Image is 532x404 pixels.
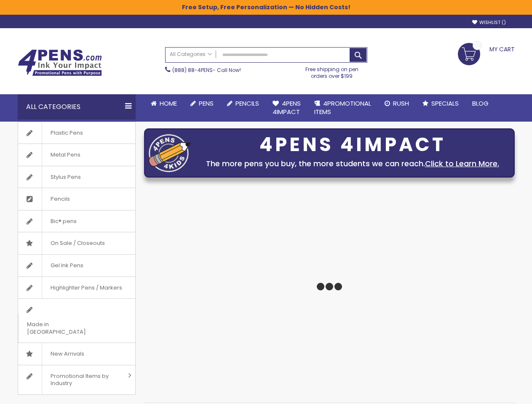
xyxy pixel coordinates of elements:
span: Stylus Pens [42,166,89,188]
a: Gel Ink Pens [18,255,135,276]
a: Click to Learn More. [425,158,499,169]
span: Pencils [42,188,78,210]
a: Bic® pens [18,210,135,232]
a: Home [144,94,184,113]
a: Pencils [220,94,266,113]
span: 4PROMOTIONAL ITEMS [314,99,371,116]
span: Bic® pens [42,210,85,232]
span: Blog [472,99,489,108]
a: All Categories [166,48,216,61]
img: four_pen_logo.png [149,134,191,172]
a: Made in [GEOGRAPHIC_DATA] [18,299,135,343]
a: Specials [416,94,465,113]
a: Plastic Pens [18,122,135,144]
a: Stylus Pens [18,166,135,188]
a: Metal Pens [18,144,135,166]
span: New Arrivals [42,343,93,365]
span: Home [160,99,177,108]
a: (888) 88-4PENS [172,66,213,74]
span: On Sale / Closeouts [42,232,113,254]
div: 4PENS 4IMPACT [195,136,510,154]
a: Blog [465,94,495,113]
span: Pens [199,99,214,108]
a: Highlighter Pens / Markers [18,277,135,299]
span: Promotional Items by Industry [42,365,125,394]
span: 4Pens 4impact [273,99,301,116]
span: Specials [431,99,459,108]
div: The more pens you buy, the more students we can reach. [195,158,510,170]
span: Plastic Pens [42,122,91,144]
a: Rush [378,94,416,113]
span: Metal Pens [42,144,89,166]
a: On Sale / Closeouts [18,232,135,254]
a: New Arrivals [18,343,135,365]
a: 4PROMOTIONALITEMS [307,94,378,122]
span: Rush [393,99,409,108]
span: All Categories [170,51,212,58]
a: Pencils [18,188,135,210]
div: All Categories [18,94,136,120]
div: Free shipping on pen orders over $199 [297,63,367,80]
a: Wishlist [472,19,506,26]
span: Made in [GEOGRAPHIC_DATA] [18,314,114,343]
img: 4Pens Custom Pens and Promotional Products [18,49,102,76]
span: Gel Ink Pens [42,255,92,276]
span: Pencils [235,99,259,108]
a: Pens [184,94,220,113]
span: - Call Now! [172,66,241,74]
a: Promotional Items by Industry [18,365,135,394]
a: 4Pens4impact [266,94,307,122]
span: Highlighter Pens / Markers [42,277,131,299]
